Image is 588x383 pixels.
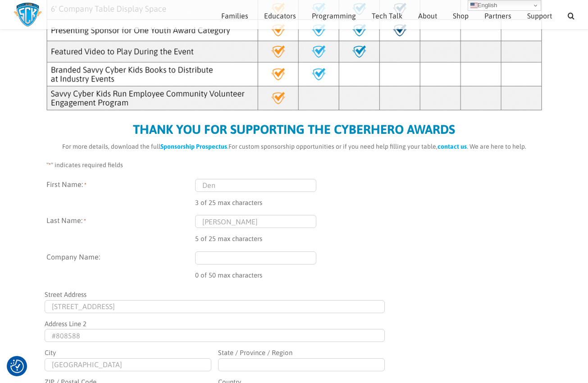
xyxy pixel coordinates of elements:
label: Last Name: [46,215,195,244]
label: State / Province / Region [218,346,385,358]
img: en [470,2,478,9]
span: Families [221,12,248,19]
div: 0 of 50 max characters [195,264,542,281]
label: First Name: [46,179,195,208]
div: 3 of 25 max characters [195,192,542,208]
a: contact us [438,143,467,150]
span: Programming [312,12,356,19]
img: Savvy Cyber Kids Logo [14,2,42,27]
span: Partners [484,12,511,19]
label: Company Name: [46,251,195,281]
span: Tech Talk [372,12,402,19]
label: Address Line 2 [45,317,385,329]
span: Shop [453,12,469,19]
p: For custom sponsorship opportunities or if you need help filling your table, . We are here to help. [46,142,542,151]
div: 5 of 25 max characters [195,228,542,244]
b: THANK YOU FOR SUPPORTING THE CYBERHERO AWARDS [133,122,455,137]
span: About [418,12,437,19]
button: Consent Preferences [10,360,24,373]
span: Educators [264,12,296,19]
span: For more details, download the full . [62,143,228,150]
label: City [45,346,211,358]
a: Sponsorship Prospectus [160,143,227,150]
img: Revisit consent button [10,360,24,373]
span: Support [527,12,552,19]
label: Street Address [45,287,385,300]
p: " " indicates required fields [46,160,542,170]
